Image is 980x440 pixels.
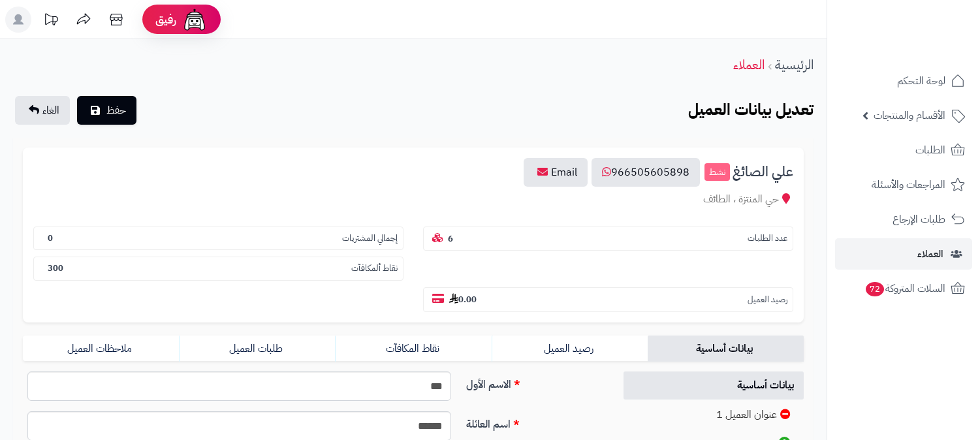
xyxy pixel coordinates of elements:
small: رصيد العميل [748,294,787,306]
small: عدد الطلبات [748,232,787,245]
a: 966505605898 [592,158,700,187]
span: الغاء [42,102,59,118]
span: رفيق [155,12,176,27]
span: 72 [866,282,884,296]
a: طلبات الإرجاع [835,204,972,235]
small: إجمالي المشتريات [342,232,398,245]
span: الأقسام والمنتجات [874,106,945,125]
small: نشط [704,163,730,181]
label: الاسم الأول [461,371,609,392]
a: الطلبات [835,134,972,166]
a: رصيد العميل [492,336,648,362]
b: 0.00 [449,293,477,306]
b: 300 [48,262,63,274]
span: المراجعات والأسئلة [872,176,945,194]
a: تحديثات المنصة [35,7,67,36]
span: السلات المتروكة [864,279,945,298]
a: بيانات أساسية [624,371,804,400]
b: تعديل بيانات العميل [688,98,814,121]
a: العملاء [835,238,972,270]
a: المراجعات والأسئلة [835,169,972,200]
span: طلبات الإرجاع [893,210,945,228]
img: logo-2.png [891,37,968,64]
span: لوحة التحكم [897,72,945,90]
a: بيانات أساسية [648,336,804,362]
img: ai-face.png [182,7,208,33]
button: حفظ [77,96,136,125]
b: 6 [448,232,453,245]
span: علي الصائغ [733,165,793,180]
b: 0 [48,232,53,244]
a: ملاحظات العميل [23,336,179,362]
a: الغاء [15,96,70,125]
a: نقاط المكافآت [335,336,491,362]
a: طلبات العميل [179,336,335,362]
a: عنوان العميل 1 [624,401,804,429]
a: الرئيسية [775,55,814,74]
a: لوحة التحكم [835,65,972,97]
div: حي المنتزة ، الطائف [33,192,793,207]
span: العملاء [917,245,943,263]
a: السلات المتروكة72 [835,273,972,304]
small: نقاط ألمكافآت [351,262,398,275]
span: حفظ [106,102,126,118]
label: اسم العائلة [461,411,609,432]
a: Email [524,158,588,187]
span: الطلبات [915,141,945,159]
a: العملاء [733,55,765,74]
